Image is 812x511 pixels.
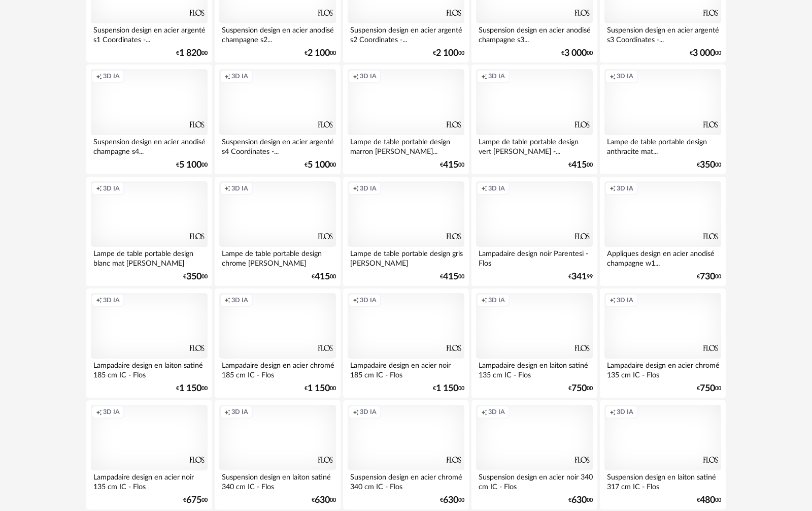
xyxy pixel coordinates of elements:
[215,289,341,398] a: Creation icon 3D IA Lampadaire design en acier chromé 185 cm IC - Flos €1 15000
[700,385,715,392] span: 750
[103,184,120,193] span: 3D IA
[697,497,721,504] div: € 00
[343,65,469,174] a: Creation icon 3D IA Lampe de table portable design marron [PERSON_NAME]... €41500
[86,289,212,398] a: Creation icon 3D IA Lampadaire design en laiton satiné 185 cm IC - Flos €1 15000
[693,50,715,57] span: 3 000
[610,72,616,80] span: Creation icon
[348,135,464,155] div: Lampe de table portable design marron [PERSON_NAME]...
[304,50,336,57] div: € 00
[308,385,330,392] span: 1 150
[697,162,721,169] div: € 00
[231,296,248,304] span: 3D IA
[231,72,248,80] span: 3D IA
[343,289,469,398] a: Creation icon 3D IA Lampadaire design en acier noir 185 cm IC - Flos €1 15000
[103,72,120,80] span: 3D IA
[561,50,593,57] div: € 00
[604,135,721,155] div: Lampe de table portable design anthracite mat...
[183,497,208,504] div: € 00
[433,50,464,57] div: € 00
[179,162,201,169] span: 5 100
[183,273,208,280] div: € 00
[440,162,464,169] div: € 00
[86,400,212,510] a: Creation icon 3D IA Lampadaire design en acier noir 135 cm IC - Flos €67500
[176,385,208,392] div: € 00
[312,497,336,504] div: € 00
[488,184,505,193] span: 3D IA
[176,162,208,169] div: € 00
[600,289,726,398] a: Creation icon 3D IA Lampadaire design en acier chromé 135 cm IC - Flos €75000
[604,359,721,379] div: Lampadaire design en acier chromé 135 cm IC - Flos
[617,296,633,304] span: 3D IA
[353,296,359,304] span: Creation icon
[568,385,593,392] div: € 00
[315,497,330,504] span: 630
[433,385,464,392] div: € 00
[481,184,487,193] span: Creation icon
[571,162,587,169] span: 415
[103,408,120,416] span: 3D IA
[91,23,208,44] div: Suspension design en acier argenté s1 Coordinates -...
[443,273,458,280] span: 415
[360,408,377,416] span: 3D IA
[96,184,102,193] span: Creation icon
[471,65,597,174] a: Creation icon 3D IA Lampe de table portable design vert [PERSON_NAME] -... €41500
[219,23,336,44] div: Suspension design en acier anodisé champagne s2...
[348,470,464,491] div: Suspension design en acier chromé 340 cm IC - Flos
[600,177,726,286] a: Creation icon 3D IA Appliques design en acier anodisé champagne w1... €73000
[476,470,593,491] div: Suspension design en acier noir 340 cm IC - Flos
[215,65,341,174] a: Creation icon 3D IA Suspension design en acier argenté s4 Coordinates -... €5 10000
[571,273,587,280] span: 341
[91,247,208,267] div: Lampe de table portable design blanc mat [PERSON_NAME]
[360,296,377,304] span: 3D IA
[481,408,487,416] span: Creation icon
[86,65,212,174] a: Creation icon 3D IA Suspension design en acier anodisé champagne s4... €5 10000
[176,50,208,57] div: € 00
[96,72,102,80] span: Creation icon
[315,273,330,280] span: 415
[91,135,208,155] div: Suspension design en acier anodisé champagne s4...
[348,247,464,267] div: Lampe de table portable design gris [PERSON_NAME]
[186,273,201,280] span: 350
[436,50,458,57] span: 2 100
[103,296,120,304] span: 3D IA
[224,72,230,80] span: Creation icon
[481,72,487,80] span: Creation icon
[617,184,633,193] span: 3D IA
[568,497,593,504] div: € 00
[219,470,336,491] div: Suspension design en laiton satiné 340 cm IC - Flos
[610,184,616,193] span: Creation icon
[360,72,377,80] span: 3D IA
[440,273,464,280] div: € 00
[476,359,593,379] div: Lampadaire design en laiton satiné 135 cm IC - Flos
[471,400,597,510] a: Creation icon 3D IA Suspension design en acier noir 340 cm IC - Flos €63000
[568,162,593,169] div: € 00
[343,177,469,286] a: Creation icon 3D IA Lampe de table portable design gris [PERSON_NAME] €41500
[348,359,464,379] div: Lampadaire design en acier noir 185 cm IC - Flos
[700,273,715,280] span: 730
[571,385,587,392] span: 750
[186,497,201,504] span: 675
[697,385,721,392] div: € 00
[215,177,341,286] a: Creation icon 3D IA Lampe de table portable design chrome [PERSON_NAME] €41500
[436,385,458,392] span: 1 150
[353,184,359,193] span: Creation icon
[231,408,248,416] span: 3D IA
[353,408,359,416] span: Creation icon
[571,497,587,504] span: 630
[96,296,102,304] span: Creation icon
[360,184,377,193] span: 3D IA
[564,50,587,57] span: 3 000
[312,273,336,280] div: € 00
[304,162,336,169] div: € 00
[610,296,616,304] span: Creation icon
[304,385,336,392] div: € 00
[231,184,248,193] span: 3D IA
[343,400,469,510] a: Creation icon 3D IA Suspension design en acier chromé 340 cm IC - Flos €63000
[443,497,458,504] span: 630
[700,497,715,504] span: 480
[353,72,359,80] span: Creation icon
[308,50,330,57] span: 2 100
[224,408,230,416] span: Creation icon
[86,177,212,286] a: Creation icon 3D IA Lampe de table portable design blanc mat [PERSON_NAME] €35000
[604,23,721,44] div: Suspension design en acier argenté s3 Coordinates -...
